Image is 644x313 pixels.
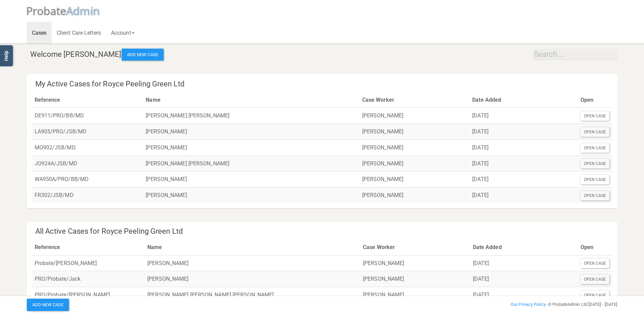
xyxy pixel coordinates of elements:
[32,155,143,171] td: JO924A/JSB/MD
[578,240,612,255] th: Open
[32,123,143,139] td: LA905/PRO/JSB/MD
[32,92,143,108] th: Reference
[145,271,360,287] td: [PERSON_NAME]
[143,108,359,124] td: [PERSON_NAME] [PERSON_NAME]
[470,271,578,287] td: [DATE]
[33,3,67,18] span: robate
[470,108,577,124] td: [DATE]
[360,187,470,203] td: [PERSON_NAME]
[581,175,610,184] div: Open Case
[581,143,610,153] div: Open Case
[422,300,622,309] div: - © ProbateAdmin Ltd [DATE] - [DATE]
[578,92,612,108] th: Open
[32,240,145,255] th: Reference
[470,123,577,139] td: [DATE]
[360,171,470,187] td: [PERSON_NAME]
[470,240,578,255] th: Date Added
[32,287,145,303] td: PRO/Probate/[PERSON_NAME]
[32,187,143,203] td: FR302/JSB/MD
[511,302,546,307] a: Our Privacy Policy
[143,171,359,187] td: [PERSON_NAME]
[30,49,618,61] h4: Welcome [PERSON_NAME]
[73,3,99,18] span: dmin
[360,155,470,171] td: [PERSON_NAME]
[470,255,578,271] td: [DATE]
[360,240,470,255] th: Case Worker
[360,108,470,124] td: [PERSON_NAME]
[533,49,618,60] input: Search...
[143,139,359,155] td: [PERSON_NAME]
[32,271,145,287] td: PRO/Probate/Jack
[470,92,577,108] th: Date Added
[145,240,360,255] th: Name
[360,287,470,303] td: [PERSON_NAME]
[581,127,610,137] div: Open Case
[27,22,52,44] a: Cases
[581,159,610,168] div: Open Case
[360,271,470,287] td: [PERSON_NAME]
[35,80,612,88] h4: My Active Cases for Royce Peeling Green Ltd
[143,123,359,139] td: [PERSON_NAME]
[143,92,359,108] th: Name
[581,275,610,284] div: Open Case
[470,171,577,187] td: [DATE]
[26,3,67,18] span: P
[145,255,360,271] td: [PERSON_NAME]
[32,139,143,155] td: MO902/JSB/MD
[35,227,612,235] h4: All Active Cases for Royce Peeling Green Ltd
[360,139,470,155] td: [PERSON_NAME]
[360,92,470,108] th: Case Worker
[143,187,359,203] td: [PERSON_NAME]
[52,22,106,44] a: Client Care Letters
[360,123,470,139] td: [PERSON_NAME]
[470,139,577,155] td: [DATE]
[581,111,610,121] div: Open Case
[145,287,360,303] td: [PERSON_NAME] [PERSON_NAME] [PERSON_NAME]
[581,191,610,200] div: Open Case
[470,187,577,203] td: [DATE]
[66,3,100,18] span: A
[470,287,578,303] td: [DATE]
[32,255,145,271] td: Probate/[PERSON_NAME]
[32,108,143,124] td: DE911/PRO/BB/MD
[470,155,577,171] td: [DATE]
[106,22,140,44] a: Account
[122,49,164,61] button: Add New Case
[581,291,610,300] div: Open Case
[143,155,359,171] td: [PERSON_NAME] [PERSON_NAME]
[581,259,610,268] div: Open Case
[32,171,143,187] td: WA950A/PRO/BB/MD
[27,299,69,311] button: Add New Case
[360,255,470,271] td: [PERSON_NAME]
